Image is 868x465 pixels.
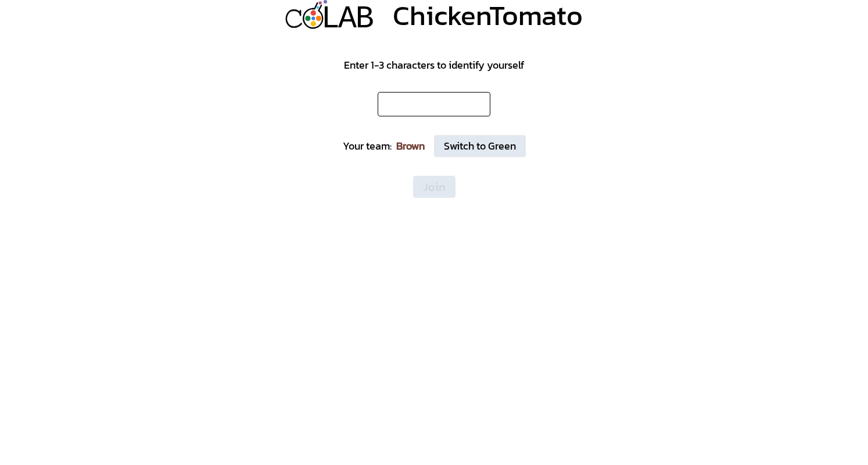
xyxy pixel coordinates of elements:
[344,57,524,73] div: Enter 1-3 characters to identify yourself
[434,135,526,157] button: Switch to Green
[393,1,583,29] div: ChickenTomato
[321,1,340,38] div: L
[338,1,357,38] div: A
[396,138,425,154] div: Brown
[413,176,455,198] button: Join
[356,1,374,38] div: B
[343,138,392,154] div: Your team:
